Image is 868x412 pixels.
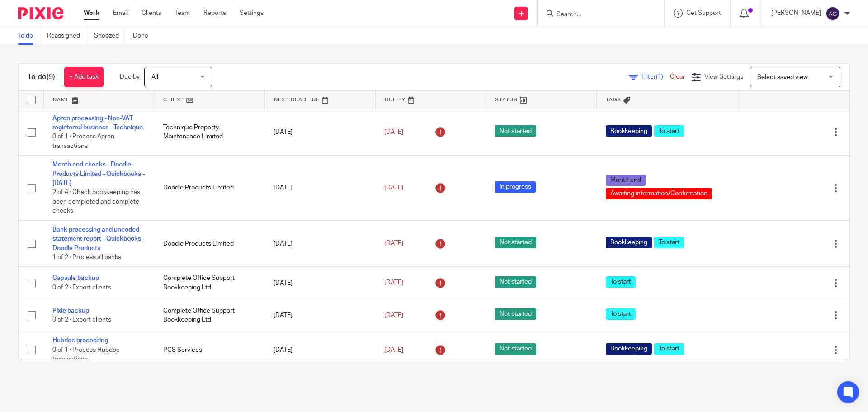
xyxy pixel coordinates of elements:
td: [DATE] [264,331,375,369]
span: All [151,74,158,81]
span: [DATE] [384,185,403,191]
a: Bank processing and uncoded statement report - Quickbooks - Doodle Products [52,227,145,251]
span: Select saved view [757,74,808,81]
span: 0 of 2 · Export clients [52,284,111,291]
span: [DATE] [384,129,403,135]
a: Team [175,9,190,18]
span: Bookkeeping [606,343,652,355]
a: Month end checks - Doodle Products Limited - Quickbooks - [DATE] [52,161,145,186]
span: 1 of 2 · Process all banks [52,254,121,260]
span: Get Support [686,10,721,16]
a: Hubdoc processing [52,337,108,344]
td: PGS Services [154,331,265,369]
span: Not started [495,343,536,355]
span: [DATE] [384,279,403,286]
span: Not started [495,237,536,248]
span: Not started [495,276,536,288]
span: In progress [495,181,536,193]
td: Complete Office Support Bookkeeping Ltd [154,299,265,331]
a: Email [113,9,128,18]
span: Month end [606,175,646,186]
a: Settings [240,9,264,18]
a: Clients [142,9,161,18]
span: To start [654,343,684,355]
a: Pixie backup [52,308,89,314]
td: [DATE] [264,109,375,156]
span: [DATE] [384,347,403,353]
span: To start [606,308,636,320]
p: [PERSON_NAME] [771,9,821,18]
span: 0 of 1 · Process Apron transactions [52,133,114,149]
span: [DATE] [384,312,403,318]
span: Not started [495,125,536,137]
span: 2 of 4 · Check bookkeeping has been completed and complete checks [52,189,140,214]
a: Reassigned [47,27,87,45]
a: Reports [203,9,226,18]
a: Apron processing - Non-VAT registered business - Technique [52,115,143,131]
td: Doodle Products Limited [154,156,265,221]
a: Work [84,9,99,18]
span: 0 of 1 · Process Hubdoc transactions [52,347,120,363]
td: [DATE] [264,299,375,331]
a: Clear [670,74,685,80]
a: Done [133,27,155,45]
span: Not started [495,308,536,320]
span: Bookkeeping [606,125,652,137]
a: Snoozed [94,27,126,45]
a: To do [18,27,40,45]
img: svg%3E [826,6,840,21]
span: Filter [642,74,670,80]
span: To start [606,276,636,288]
span: Bookkeeping [606,237,652,248]
img: Pixie [18,7,63,19]
td: [DATE] [264,220,375,267]
h1: To do [28,72,55,82]
span: To start [654,237,684,248]
span: 0 of 2 · Export clients [52,317,111,323]
a: + Add task [64,67,104,87]
td: Doodle Products Limited [154,220,265,267]
td: Complete Office Support Bookkeeping Ltd [154,267,265,299]
span: Awaiting information/Confirmation [606,188,712,199]
td: [DATE] [264,267,375,299]
span: View Settings [704,74,743,80]
input: Search [556,11,637,19]
td: [DATE] [264,156,375,221]
span: (1) [656,74,663,80]
span: [DATE] [384,241,403,247]
td: Technique Property Maintenance Limited [154,109,265,156]
span: (9) [47,73,55,81]
p: Due by [120,72,140,81]
span: To start [654,125,684,137]
span: Tags [606,97,621,102]
a: Capsule backup [52,275,99,281]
